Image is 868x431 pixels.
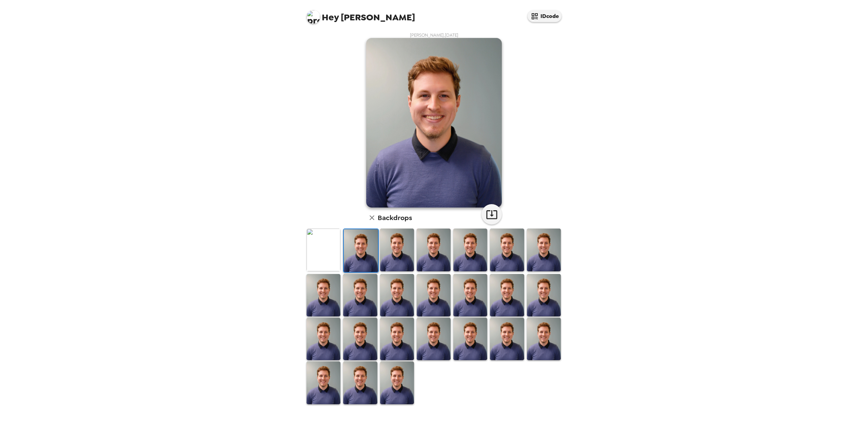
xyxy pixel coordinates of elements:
[528,10,561,22] button: IDcode
[378,212,412,223] h6: Backdrops
[322,11,339,23] span: Hey
[307,7,415,22] span: [PERSON_NAME]
[366,38,502,208] img: user
[307,229,340,271] img: Original
[410,32,458,38] span: [PERSON_NAME] , [DATE]
[307,10,320,24] img: profile pic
